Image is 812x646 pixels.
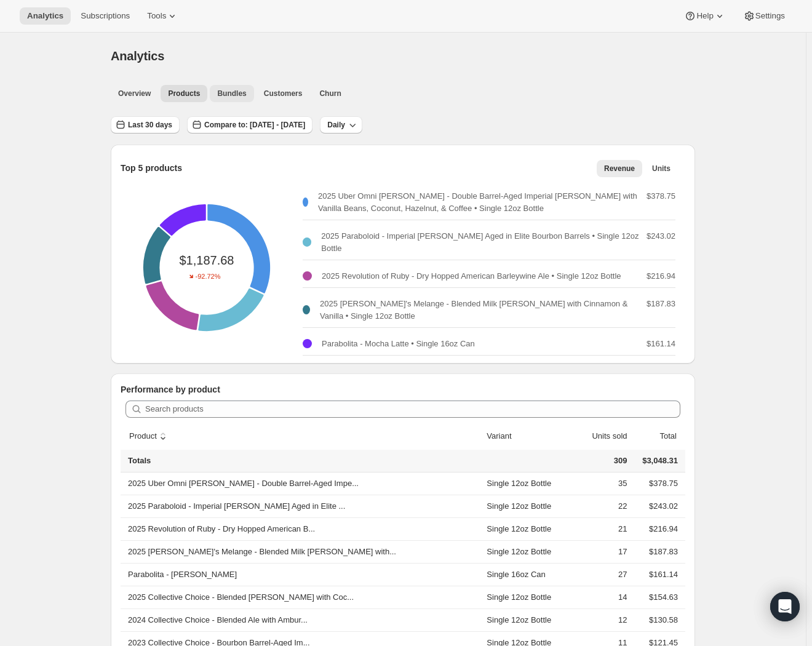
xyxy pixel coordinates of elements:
td: $187.83 [631,540,686,563]
span: Daily [327,120,345,130]
p: $216.94 [647,270,675,282]
p: Parabolita - Mocha Latte • Single 16oz Can [322,338,475,350]
th: Parabolita - [PERSON_NAME] [121,563,483,586]
button: Units sold [578,425,629,448]
span: Customers [264,89,303,98]
td: Single 16oz Can [483,563,567,586]
span: Overview [118,89,151,98]
button: Compare to: [DATE] - [DATE] [187,116,312,134]
button: Last 30 days [111,116,180,134]
button: Variant [485,425,525,448]
p: 2025 [PERSON_NAME]'s Melange - Blended Milk [PERSON_NAME] with Cinnamon & Vanilla • Single 12oz B... [320,298,647,322]
td: $243.02 [631,495,686,517]
th: Totals [121,450,483,473]
p: $161.14 [647,338,675,350]
td: 12 [567,608,631,631]
span: Subscriptions [81,11,130,21]
input: Search products [145,401,680,418]
span: Analytics [111,49,164,63]
span: Last 30 days [128,120,172,130]
td: 27 [567,563,631,586]
button: Help [677,7,733,25]
button: sort ascending byProduct [127,425,171,448]
p: 2025 Paraboloid - Imperial [PERSON_NAME] Aged in Elite Bourbon Barrels • Single 12oz Bottle [321,230,647,255]
td: 309 [567,450,631,473]
button: Analytics [20,7,71,25]
td: Single 12oz Bottle [483,540,567,563]
span: Help [696,11,713,21]
p: $243.02 [647,230,675,255]
span: Analytics [27,11,63,21]
th: 2025 Collective Choice - Blended [PERSON_NAME] with Coc... [121,586,483,608]
td: $378.75 [631,473,686,495]
button: Subscriptions [73,7,137,25]
td: $161.14 [631,563,686,586]
span: Churn [319,89,341,98]
button: Settings [736,7,792,25]
span: Compare to: [DATE] - [DATE] [204,120,305,130]
td: $130.58 [631,608,686,631]
p: Top 5 products [121,162,182,174]
button: Total [646,425,679,448]
span: Products [168,89,200,98]
th: 2025 Revolution of Ruby - Dry Hopped American B... [121,517,483,540]
p: $187.83 [647,298,675,322]
td: 14 [567,586,631,608]
td: Single 12oz Bottle [483,495,567,517]
button: Daily [320,116,362,134]
p: 2025 Uber Omni [PERSON_NAME] - Double Barrel-Aged Imperial [PERSON_NAME] with Vanilla Beans, Coco... [318,190,647,215]
td: $3,048.31 [631,450,686,473]
th: 2025 Paraboloid - Imperial [PERSON_NAME] Aged in Elite ... [121,495,483,517]
th: 2024 Collective Choice - Blended Ale with Ambur... [121,608,483,631]
p: 2025 Revolution of Ruby - Dry Hopped American Barleywine Ale • Single 12oz Bottle [322,270,621,282]
td: $154.63 [631,586,686,608]
span: Units [652,164,671,173]
p: Performance by product [121,383,685,396]
th: 2025 [PERSON_NAME]'s Melange - Blended Milk [PERSON_NAME] with... [121,540,483,563]
td: 17 [567,540,631,563]
td: Single 12oz Bottle [483,608,567,631]
span: Bundles [217,89,246,98]
td: 22 [567,495,631,517]
td: 35 [567,473,631,495]
span: Settings [755,11,785,21]
p: $378.75 [647,190,675,215]
td: 21 [567,517,631,540]
div: Open Intercom Messenger [770,592,800,621]
td: $216.94 [631,517,686,540]
td: Single 12oz Bottle [483,517,567,540]
td: Single 12oz Bottle [483,473,567,495]
span: Tools [147,11,166,21]
td: Single 12oz Bottle [483,586,567,608]
button: Tools [140,7,186,25]
span: Revenue [604,164,635,173]
th: 2025 Uber Omni [PERSON_NAME] - Double Barrel-Aged Impe... [121,473,483,495]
